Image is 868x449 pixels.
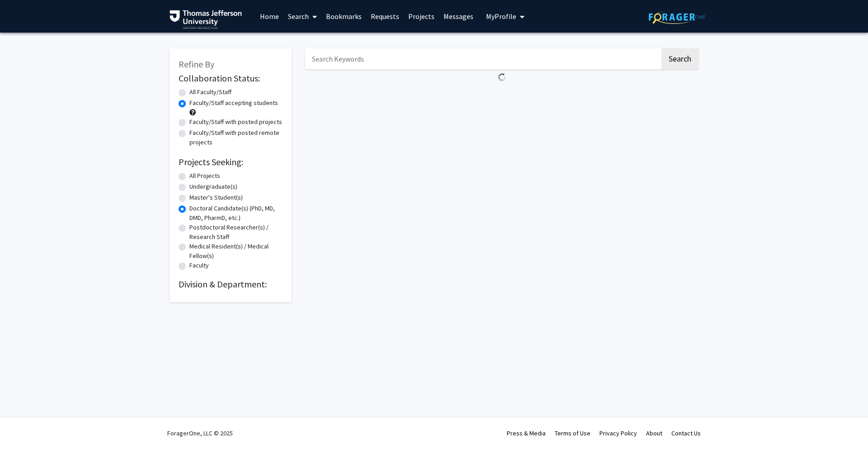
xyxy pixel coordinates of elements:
[494,69,510,85] img: Loading
[189,128,283,147] label: Faculty/Staff with posted remote projects
[599,429,637,437] a: Privacy Policy
[179,58,214,70] span: Refine By
[366,0,404,32] a: Requests
[404,0,439,32] a: Projects
[255,0,283,32] a: Home
[507,429,546,437] a: Press & Media
[305,85,698,106] nav: Page navigation
[179,73,283,84] h2: Collaboration Status:
[671,429,701,437] a: Contact Us
[305,48,660,69] input: Search Keywords
[321,0,366,32] a: Bookmarks
[189,242,283,261] label: Medical Resident(s) / Medical Fellow(s)
[661,48,698,69] button: Search
[189,182,237,191] label: Undergraduate(s)
[439,0,478,32] a: Messages
[189,87,231,97] label: All Faculty/Staff
[170,10,242,29] img: Thomas Jefferson University Logo
[189,171,220,181] label: All Projects
[189,98,278,108] label: Faculty/Staff accepting students
[646,429,662,437] a: About
[189,261,209,270] label: Faculty
[649,10,705,24] img: ForagerOne Logo
[555,429,590,437] a: Terms of Use
[167,417,233,449] div: ForagerOne, LLC © 2025
[179,157,283,167] h2: Projects Seeking:
[179,279,283,290] h2: Division & Department:
[189,117,282,127] label: Faculty/Staff with posted projects
[486,12,516,21] span: My Profile
[189,204,283,223] label: Doctoral Candidate(s) (PhD, MD, DMD, PharmD, etc.)
[283,0,321,32] a: Search
[189,223,283,242] label: Postdoctoral Researcher(s) / Research Staff
[189,193,243,202] label: Master's Student(s)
